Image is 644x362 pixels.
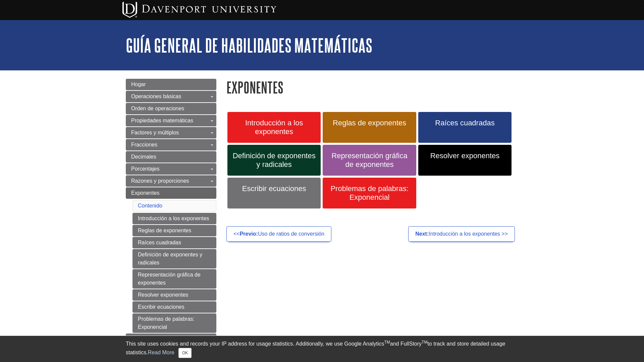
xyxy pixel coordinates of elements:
[232,184,316,193] span: Escribir ecuaciones
[126,175,216,187] a: Razones y proporciones
[132,301,216,313] a: Escribir ecuaciones
[126,103,216,114] a: Orden de operaciones
[323,178,416,208] a: Problemas de palabras: Exponencial
[131,94,181,99] span: Operaciones básicas
[148,350,174,355] a: Read More
[226,79,518,96] h1: Exponentes
[178,348,192,358] button: Close
[126,151,216,163] a: Decimales
[328,184,411,202] span: Problemas de palabras: Exponencial
[131,154,156,160] span: Decimales
[132,213,216,224] a: Introducción a los exponentes
[126,35,372,56] a: Guía general de habilidades matemáticas
[131,118,193,123] span: Propiedades matemáticas
[131,106,184,111] span: Orden de operaciones
[418,112,512,143] a: Raíces cuadradas
[126,91,216,102] a: Operaciones básicas
[132,237,216,248] a: Raíces cuadradas
[227,178,321,208] a: Escribir ecuaciones
[323,112,416,143] a: Reglas de exponentes
[226,226,331,242] a: <<Previo:Uso de ratios de conversión
[423,119,506,127] span: Raíces cuadradas
[408,226,515,242] a: Next:Introducción a los exponentes >>
[132,313,216,333] a: Problemas de palabras: Exponencial
[131,190,160,196] span: Exponentes
[422,340,427,345] sup: TM
[328,152,411,169] span: Representación gráfica de exponentes
[415,231,429,237] strong: Next:
[138,203,162,208] a: Contenido
[132,249,216,268] a: Definición de exponentes y radicales
[423,152,506,160] span: Resolver exponentes
[323,145,416,176] a: Representación gráfica de exponentes
[126,127,216,138] a: Factores y múltiplos
[126,187,216,199] a: Exponentes
[126,340,518,358] div: This site uses cookies and records your IP address for usage statistics. Additionally, we use Goo...
[131,166,160,172] span: Porcentajes
[132,289,216,301] a: Resolver exponentes
[126,163,216,175] a: Porcentajes
[132,225,216,236] a: Reglas de exponentes
[232,119,316,136] span: Introducción a los exponentes
[131,178,189,184] span: Razones y proporciones
[240,231,258,237] strong: Previo:
[384,340,390,345] sup: TM
[126,334,216,345] a: Notación científica
[232,152,316,169] span: Definición de exponentes y radicales
[126,79,216,90] a: Hogar
[227,145,321,176] a: Definición de exponentes y radicales
[131,142,157,147] span: Fracciones
[131,81,146,87] span: Hogar
[418,145,512,176] a: Resolver exponentes
[132,269,216,289] a: Representación gráfica de exponentes
[126,115,216,126] a: Propiedades matemáticas
[131,130,179,135] span: Factores y múltiplos
[328,119,411,127] span: Reglas de exponentes
[126,139,216,150] a: Fracciones
[122,2,276,18] img: Davenport University
[227,112,321,143] a: Introducción a los exponentes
